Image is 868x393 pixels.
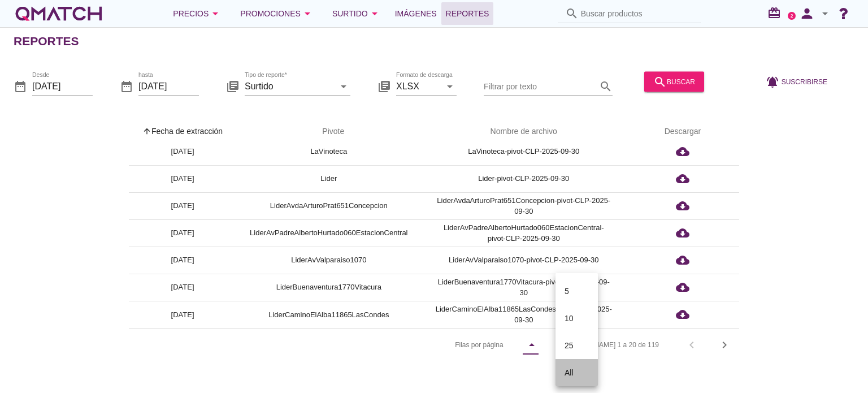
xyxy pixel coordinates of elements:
[209,7,222,20] i: arrow_drop_down
[129,192,236,219] td: [DATE]
[129,301,236,328] td: [DATE]
[791,13,793,18] text: 2
[129,165,236,192] td: [DATE]
[644,71,704,92] button: buscar
[757,71,836,92] button: Suscribirse
[164,2,231,25] button: Precios
[788,12,796,20] a: 2
[14,79,27,93] i: date_range
[441,2,494,25] a: Reportes
[332,7,381,20] div: Surtido
[565,312,589,325] div: 10
[231,2,323,25] button: Promociones
[368,7,381,20] i: arrow_drop_down
[14,32,79,50] h2: Reportes
[422,116,626,148] th: Nombre de archivo: Not sorted.
[396,77,441,95] input: Formato de descarga
[142,127,151,136] i: arrow_upward
[14,2,104,25] a: white-qmatch-logo
[395,7,437,20] span: Imágenes
[676,145,689,158] i: cloud_download
[676,253,689,267] i: cloud_download
[245,77,335,95] input: Tipo de reporte*
[653,75,667,88] i: search
[422,138,626,165] td: LaVinoteca-pivot-CLP-2025-09-30
[714,335,735,355] button: Next page
[422,274,626,301] td: LiderBuenaventura1770Vitacura-pivot-CLP-2025-09-30
[236,247,421,274] td: LiderAvValparaiso1070
[676,199,689,213] i: cloud_download
[301,7,314,20] i: arrow_drop_down
[796,6,818,21] i: person
[138,77,199,95] input: hasta
[443,79,457,93] i: arrow_drop_down
[525,338,539,352] i: arrow_drop_down
[226,79,240,93] i: library_books
[422,301,626,328] td: LiderCaminoElAlba11865LasCondes-pivot-CLP-2025-09-30
[484,77,597,95] input: Filtrar por texto
[337,79,350,93] i: arrow_drop_down
[565,339,589,352] div: 25
[767,6,785,20] i: redeem
[120,79,133,93] i: date_range
[129,247,236,274] td: [DATE]
[782,76,827,87] span: Suscribirse
[422,165,626,192] td: Lider-pivot-CLP-2025-09-30
[676,308,689,321] i: cloud_download
[560,340,659,350] div: [PERSON_NAME] 1 a 20 de 119
[323,2,390,25] button: Surtido
[236,165,421,192] td: Lider
[390,2,441,25] a: Imágenes
[422,219,626,247] td: LiderAvPadreAlbertoHurtado060EstacionCentral-pivot-CLP-2025-09-30
[676,226,689,240] i: cloud_download
[129,116,236,148] th: Fecha de extracción: Sorted ascending. Activate to sort descending.
[236,301,421,328] td: LiderCaminoElAlba11865LasCondes
[565,284,589,298] div: 5
[565,7,579,20] i: search
[818,7,832,20] i: arrow_drop_down
[377,79,391,93] i: library_books
[129,219,236,247] td: [DATE]
[581,5,694,23] input: Buscar productos
[236,116,421,148] th: Pivote: Not sorted. Activate to sort ascending.
[173,7,222,20] div: Precios
[766,75,782,88] i: notifications_active
[422,247,626,274] td: LiderAvValparaiso1070-pivot-CLP-2025-09-30
[422,192,626,219] td: LiderAvdaArturoPrat651Concepcion-pivot-CLP-2025-09-30
[236,274,421,301] td: LiderBuenaventura1770Vitacura
[240,7,314,20] div: Promociones
[565,366,589,379] div: All
[342,329,538,361] div: Filas por página
[718,338,731,352] i: chevron_right
[676,280,689,294] i: cloud_download
[676,172,689,185] i: cloud_download
[626,116,739,148] th: Descargar: Not sorted.
[236,138,421,165] td: LaVinoteca
[236,192,421,219] td: LiderAvdaArturoPrat651Concepcion
[129,138,236,165] td: [DATE]
[236,219,421,247] td: LiderAvPadreAlbertoHurtado060EstacionCentral
[653,75,695,88] div: buscar
[599,79,613,93] i: search
[129,274,236,301] td: [DATE]
[32,77,93,95] input: Desde
[446,7,489,20] span: Reportes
